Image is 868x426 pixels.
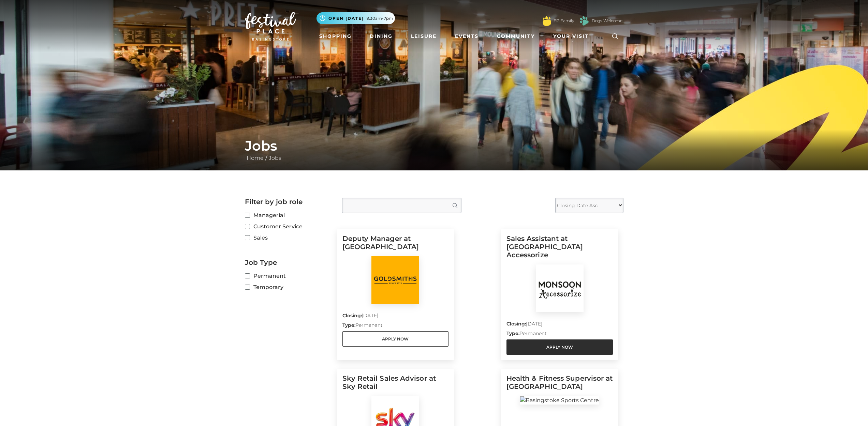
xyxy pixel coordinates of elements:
label: Temporary [245,283,332,291]
a: Home [245,155,265,161]
label: Permanent [245,272,332,280]
strong: Closing: [342,313,362,319]
a: Apply Now [506,339,613,355]
label: Sales [245,233,332,242]
img: Goldsmiths [371,256,419,304]
a: Your Visit [550,30,595,43]
strong: Type: [342,322,355,328]
img: Festival Place Logo [245,12,296,41]
h2: Job Type [245,258,332,267]
strong: Type: [506,330,519,336]
label: Customer Service [245,222,332,231]
a: Events [452,30,481,43]
p: Permanent [506,330,613,339]
h2: Filter by job role [245,198,332,206]
span: 9.30am-7pm [367,15,393,21]
a: Shopping [317,30,354,43]
a: Dogs Welcome! [592,18,623,24]
a: Dining [367,30,395,43]
a: FP Family [554,18,574,24]
span: Your Visit [553,33,589,40]
button: Open [DATE] 9.30am-7pm [317,12,395,24]
p: [DATE] [506,320,613,330]
a: Leisure [408,30,439,43]
label: Managerial [245,211,332,219]
div: / [240,138,629,162]
span: Open [DATE] [328,15,364,21]
img: Monsoon [536,264,584,312]
a: Community [494,30,538,43]
img: Basingstoke Sports Centre [520,396,599,405]
h5: Sky Retail Sales Advisor at Sky Retail [342,374,449,396]
a: Jobs [267,155,283,161]
h5: Health & Fitness Supervisor at [GEOGRAPHIC_DATA] [506,374,613,396]
p: [DATE] [342,312,449,322]
a: Apply Now [342,331,449,347]
strong: Closing: [506,321,526,327]
p: Permanent [342,322,449,331]
h5: Deputy Manager at [GEOGRAPHIC_DATA] [342,234,449,256]
h1: Jobs [245,138,623,154]
h5: Sales Assistant at [GEOGRAPHIC_DATA] Accessorize [506,234,613,264]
